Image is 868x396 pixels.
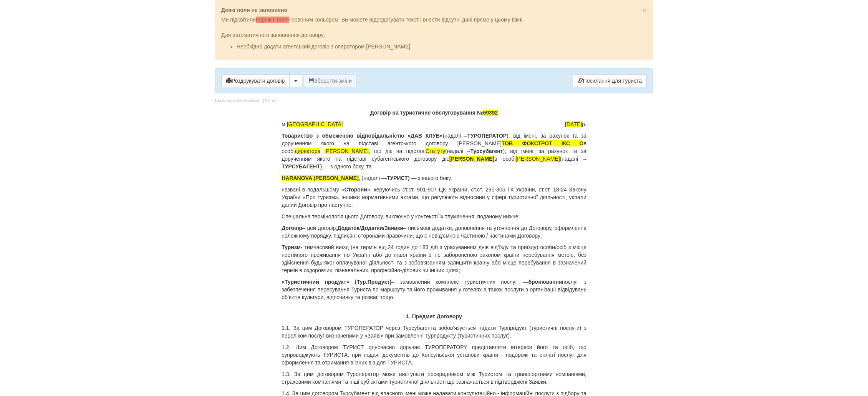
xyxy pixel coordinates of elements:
b: ТУРСУБАГЕНТ [282,163,320,170]
button: Роздрукувати договір [221,74,290,87]
b: «Туристичний продукт» (Тур.Продукт) [282,279,391,285]
button: Close [642,6,647,14]
div: Для автоматичного заповнення договору: [221,23,647,50]
b: Додаток/Додатки/Заявки [337,225,403,231]
p: 1.3. За цим договором Туроператор може виступати посередником між Туристом та транспортними компа... [282,370,586,386]
li: Необхідно додати агентський договір з оператором [PERSON_NAME] [237,43,647,50]
p: 1.2. Цим Договором ТУРИСТ одночасно доручає ТУРОПЕРАТОРУ представляти інтереси його та осіб, що с... [282,343,586,366]
p: Деякі поля не заповнено [221,6,647,14]
span: порожні поля [256,17,289,23]
p: Договір на туристичне обслуговування № [282,109,586,116]
p: - тимчасовий виїзд (на термін від 24 годин до 183 діб з урахуванням днів від’їзду та приїзду) осо... [282,243,586,274]
span: Статуту [426,148,445,154]
span: м. [282,120,343,128]
span: [GEOGRAPHIC_DATA] [287,121,343,127]
b: бронювання [528,279,562,285]
b: Турсубагент [470,148,503,154]
p: названі в подальшому « », керуючись ст.ст. 901-907 ЦК України, ст.ст. 295-305 ГК України, ст.ст. ... [282,186,586,209]
p: 1. Предмет Договору [282,313,586,320]
b: ТУРИСТ) [387,175,410,181]
p: – цей договір; – письмові додатки, доповнення та уточнення до Договору, оформлені в належному пор... [282,224,586,240]
div: Шаблон оновлювався [DATE] [215,97,276,104]
span: [DATE] [565,121,582,127]
p: Ми підсвітили червоним кольором. Ви можете відредагувати текст і внести відсутні дані прямо у цьо... [221,16,647,23]
b: Товариство з обмеженою відповідальністю «ДАВ КЛУБ» [282,133,443,139]
span: HARANOVA [PERSON_NAME] [282,175,359,181]
span: директора [295,148,320,154]
span: [PERSON_NAME] [515,156,560,162]
p: 1.1. За цим Договором ТУРОПЕРАТОР через Турсубагента зобов’язується надати Турпродукт (туристичні... [282,324,586,339]
span: ТОВ ФОКСТРОТ ІКС О [502,140,583,146]
span: × [642,6,647,15]
b: Договір [282,225,302,231]
b: ТУРОПЕРАТОР [467,133,507,139]
p: Спеціальна термінологія цього Договору, виключно у контексті їх тлумачення, поданому нижче: [282,213,586,220]
button: Зберегти зміни [304,74,357,87]
p: (надалі – ), від імені, за рахунок та за дорученням якого на підставі агентського договору [PERSO... [282,132,586,170]
b: Сторони [344,186,367,193]
p: – замовлений комплекс туристичних послуг — послуг з забезпечення пересування Туриста по маршруту ... [282,278,586,301]
span: р. [565,120,586,128]
span: [PERSON_NAME] [325,148,369,154]
span: 59392 [483,110,498,116]
a: Посилання для туриста [573,74,647,87]
p: , (надалі — — з іншого боку, [282,174,586,182]
b: Туризм [282,244,301,250]
span: [PERSON_NAME] [449,156,494,162]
